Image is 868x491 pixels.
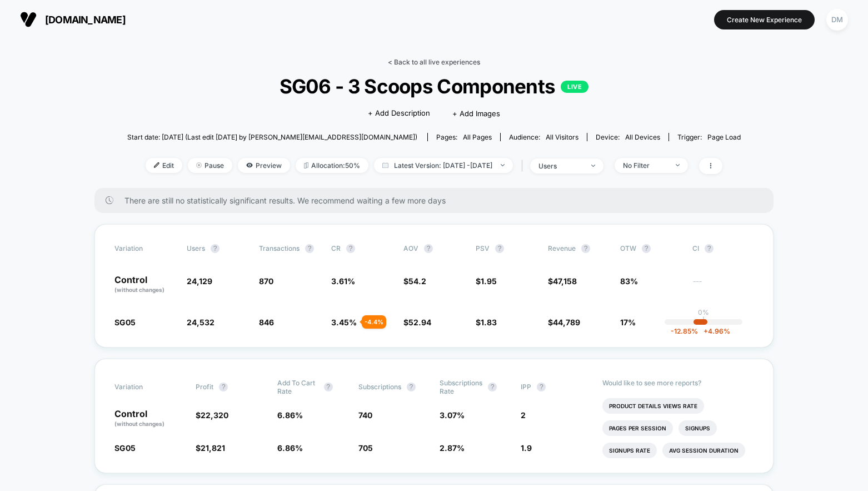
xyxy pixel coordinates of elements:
[127,133,417,141] span: Start date: [DATE] (Last edit [DATE] by [PERSON_NAME][EMAIL_ADDRESS][DOMAIN_NAME])
[187,276,212,286] span: 24,129
[45,14,126,26] span: [DOMAIN_NAME]
[537,383,546,391] button: ?
[403,318,431,327] span: $
[509,133,578,141] div: Audience:
[211,244,220,253] button: ?
[702,316,705,325] p: |
[158,75,710,98] span: SG06 - 3 Scoops Components
[679,420,717,436] li: Signups
[17,11,129,28] button: [DOMAIN_NAME]
[495,244,504,253] button: ?
[436,133,492,141] div: Pages:
[714,10,815,29] button: Create New Experience
[259,276,273,286] span: 870
[305,244,314,253] button: ?
[382,162,388,168] img: calendar
[374,158,513,173] span: Latest Version: [DATE] - [DATE]
[561,81,588,93] p: LIVE
[440,443,465,453] span: 2.87 %
[662,443,745,458] li: Avg Session Duration
[581,244,590,253] button: ?
[408,318,431,327] span: 52.94
[201,410,228,420] span: 22,320
[277,443,303,453] span: 6.86 %
[704,327,708,335] span: +
[196,383,213,391] span: Profit
[259,244,300,252] span: Transactions
[358,383,401,391] span: Subscriptions
[677,133,741,141] div: Trigger:
[826,9,848,31] div: DM
[671,327,698,335] span: -12.85 %
[553,318,580,327] span: 44,789
[403,244,418,252] span: AOV
[124,196,751,205] span: There are still no statistically significant results. We recommend waiting a few more days
[705,244,714,253] button: ?
[698,308,709,316] p: 0%
[331,276,355,286] span: 3.61 %
[521,443,532,453] span: 1.9
[620,244,681,253] span: OTW
[196,162,202,168] img: end
[463,133,492,141] span: all pages
[368,108,430,119] span: + Add Description
[358,443,373,453] span: 705
[481,276,497,286] span: 1.95
[114,443,136,453] span: SG05
[521,383,531,391] span: IPP
[277,410,303,420] span: 6.86 %
[114,420,164,427] span: (without changes)
[388,58,480,66] a: < Back to all live experiences
[546,133,578,141] span: All Visitors
[548,276,577,286] span: $
[548,244,576,252] span: Revenue
[440,379,482,395] span: Subscriptions Rate
[476,276,497,286] span: $
[114,318,136,327] span: SG05
[707,133,741,141] span: Page Load
[476,318,497,327] span: $
[362,315,386,329] div: - 4.4 %
[676,164,680,166] img: end
[277,379,318,395] span: Add To Cart Rate
[602,379,754,387] p: Would like to see more reports?
[407,383,416,391] button: ?
[187,318,214,327] span: 24,532
[548,318,580,327] span: $
[521,410,526,420] span: 2
[823,8,851,31] button: DM
[481,318,497,327] span: 1.83
[424,244,433,253] button: ?
[20,11,37,28] img: Visually logo
[553,276,577,286] span: 47,158
[346,244,355,253] button: ?
[452,109,500,118] span: + Add Images
[331,318,357,327] span: 3.45 %
[154,162,159,168] img: edit
[196,410,228,420] span: $
[146,158,182,173] span: Edit
[296,158,368,173] span: Allocation: 50%
[587,133,669,141] span: Device:
[187,244,205,252] span: users
[501,164,505,166] img: end
[620,318,636,327] span: 17%
[201,443,225,453] span: 21,821
[358,410,372,420] span: 740
[602,420,673,436] li: Pages Per Session
[620,276,638,286] span: 83%
[324,383,333,391] button: ?
[476,244,490,252] span: PSV
[114,244,176,253] span: Variation
[114,379,176,395] span: Variation
[692,244,754,253] span: CI
[625,133,660,141] span: all devices
[623,161,667,170] div: No Filter
[238,158,290,173] span: Preview
[698,327,730,335] span: 4.96 %
[488,383,497,391] button: ?
[591,165,595,167] img: end
[642,244,651,253] button: ?
[440,410,465,420] span: 3.07 %
[219,383,228,391] button: ?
